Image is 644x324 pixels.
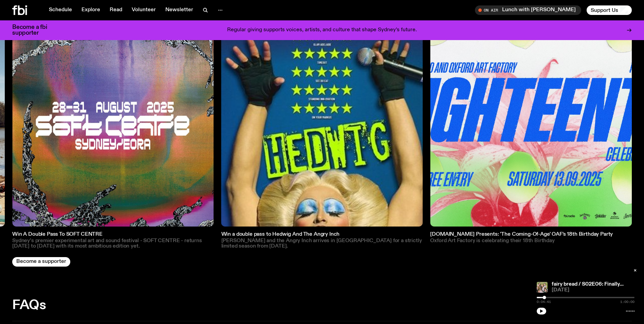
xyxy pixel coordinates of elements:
span: [DATE] [552,288,634,293]
a: Newsletter [161,5,197,15]
button: Support Us [587,5,632,15]
img: A picture of six girls (the members of girl group PURPLE KISS) sitting on grass. Jim's face has b... [537,282,548,293]
h3: [DOMAIN_NAME] Presents: 'The Coming-Of-Age' OAF's 18th Birthday Party [430,232,632,237]
a: fairy bread / S02E06: Finally... [552,282,624,287]
p: Oxford Art Factory is celebrating their 18th Birthday [430,238,632,244]
p: Sydney’s premier experimental art and sound festival - SOFT CENTRE - returns [DATE] to [DATE] wit... [12,238,214,249]
p: [PERSON_NAME] and the Angry Inch arrives in [GEOGRAPHIC_DATA] for a strictly limited season from ... [221,238,423,249]
h3: Become a fbi supporter [12,24,56,36]
a: Volunteer [128,5,160,15]
img: Event banner poster for SOFT CENTRE Festival with white text in the middle and silver designs aro... [12,25,214,227]
button: Become a supporter [12,257,70,267]
span: 0:04:41 [537,300,551,304]
span: 1:00:00 [620,300,634,304]
a: Explore [77,5,104,15]
img: Bright poster with a plant in a pot in the background. [430,25,632,227]
a: Schedule [45,5,76,15]
button: On AirLunch with [PERSON_NAME] [475,5,581,15]
p: Regular giving supports voices, artists, and culture that shape Sydney’s future. [227,27,417,33]
h2: FAQs [12,299,632,311]
a: Read [106,5,126,15]
a: Win a double pass to Hedwig And The Angry Inch[PERSON_NAME] and the Angry Inch arrives in [GEOGRA... [221,25,423,249]
h3: Win a double pass to Hedwig And The Angry Inch [221,232,423,237]
a: [DOMAIN_NAME] Presents: 'The Coming-Of-Age' OAF's 18th Birthday PartyOxford Art Factory is celebr... [430,25,632,249]
a: Win A Double Pass To SOFT CENTRESydney’s premier experimental art and sound festival - SOFT CENTR... [12,25,214,249]
span: Support Us [591,7,618,13]
img: A photo of a person in drag with their hands raised, holding a microphone. [221,25,423,227]
h3: Win A Double Pass To SOFT CENTRE [12,232,214,237]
